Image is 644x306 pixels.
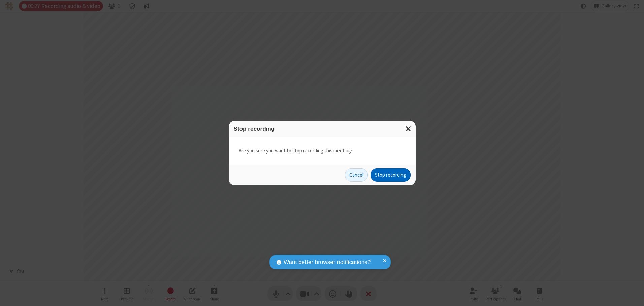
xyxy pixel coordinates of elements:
div: Are you sure you want to stop recording this meeting? [229,137,416,165]
button: Close modal [401,121,416,137]
button: Cancel [345,168,368,182]
button: Stop recording [371,168,411,182]
h3: Stop recording [234,126,411,132]
span: Want better browser notifications? [284,258,371,267]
